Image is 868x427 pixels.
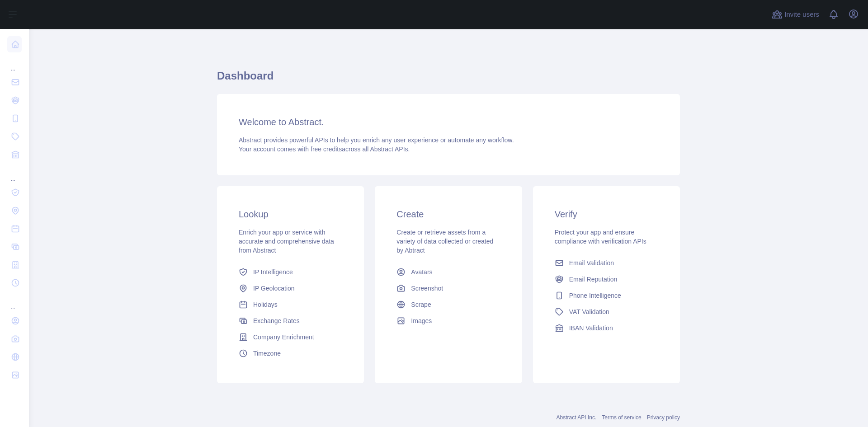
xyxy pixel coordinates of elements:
[239,136,514,144] span: Abstract provides powerful APIs to help you enrich any user experience or automate any workflow.
[411,267,432,277] span: Avatars
[239,145,410,153] span: Your account comes with across all Abstract APIs.
[396,208,500,221] h3: Create
[7,293,22,311] div: ...
[569,324,613,333] span: IBAN Validation
[235,280,346,296] a: IP Geolocation
[7,54,22,72] div: ...
[551,304,662,320] a: VAT Validation
[393,296,504,313] a: Scrape
[557,414,597,421] a: Abstract API Inc.
[396,229,493,254] span: Create or retrieve assets from a variety of data collected or created by Abtract
[239,208,342,221] h3: Lookup
[770,7,821,22] button: Invite users
[253,333,314,342] span: Company Enrichment
[235,296,346,313] a: Holidays
[555,229,646,245] span: Protect your app and ensure compliance with verification APIs
[253,284,295,293] span: IP Geolocation
[551,255,662,271] a: Email Validation
[569,275,618,284] span: Email Reputation
[235,329,346,345] a: Company Enrichment
[411,300,431,309] span: Scrape
[551,287,662,304] a: Phone Intelligence
[253,300,278,309] span: Holidays
[784,9,819,20] span: Invite users
[253,349,281,358] span: Timezone
[647,414,680,421] a: Privacy policy
[569,258,614,267] span: Email Validation
[239,229,334,254] span: Enrich your app or service with accurate and comprehensive data from Abstract
[235,313,346,329] a: Exchange Rates
[551,320,662,336] a: IBAN Validation
[393,264,504,280] a: Avatars
[393,313,504,329] a: Images
[235,345,346,361] a: Timezone
[217,69,680,90] h1: Dashboard
[602,414,641,421] a: Terms of service
[253,316,300,325] span: Exchange Rates
[569,291,621,300] span: Phone Intelligence
[253,267,293,277] span: IP Intelligence
[239,116,658,128] h3: Welcome to Abstract.
[555,208,658,221] h3: Verify
[393,280,504,296] a: Screenshot
[411,316,432,325] span: Images
[235,264,346,280] a: IP Intelligence
[551,271,662,287] a: Email Reputation
[7,164,22,183] div: ...
[311,145,342,153] span: free credits
[411,284,443,293] span: Screenshot
[569,307,609,316] span: VAT Validation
